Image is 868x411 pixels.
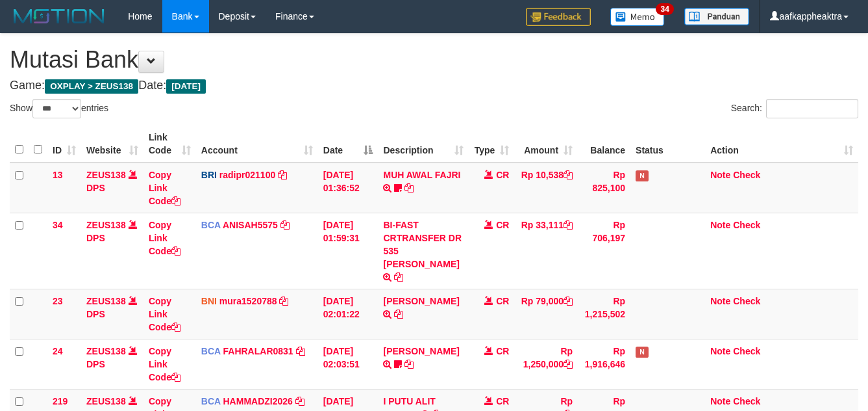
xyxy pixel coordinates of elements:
[496,220,509,230] span: CR
[53,220,63,230] span: 34
[318,213,378,289] td: [DATE] 01:59:31
[86,346,126,356] a: ZEUS138
[149,346,180,382] a: Copy Link Code
[318,163,378,213] td: [DATE] 01:36:52
[404,183,414,193] a: Copy MUH AWAL FAJRI to clipboard
[318,289,378,339] td: [DATE] 02:01:22
[710,396,730,406] a: Note
[295,396,304,406] a: Copy HAMMADZI2026 to clipboard
[318,339,378,389] td: [DATE] 02:03:51
[578,126,630,163] th: Balance
[201,396,221,406] span: BCA
[10,99,108,118] label: Show entries
[53,296,63,306] span: 23
[318,126,378,163] th: Date: activate to sort column descending
[496,170,509,180] span: CR
[223,346,293,356] a: FAHRALAR0831
[578,289,630,339] td: Rp 1,215,502
[219,296,277,306] a: mura1520788
[279,296,288,306] a: Copy mura1520788 to clipboard
[280,220,290,230] a: Copy ANISAH5575 to clipboard
[710,220,730,230] a: Note
[81,339,143,389] td: DPS
[394,309,403,319] a: Copy RIZKY ASHARI to clipboard
[514,163,578,213] td: Rp 10,538
[578,339,630,389] td: Rp 1,916,646
[149,220,180,256] a: Copy Link Code
[496,346,509,356] span: CR
[32,99,81,118] select: Showentries
[656,3,673,15] span: 34
[86,396,126,406] a: ZEUS138
[514,126,578,163] th: Amount: activate to sort column ascending
[45,79,138,94] span: OXPLAY > ZEUS138
[378,126,469,163] th: Description: activate to sort column ascending
[201,296,217,306] span: BNI
[81,126,143,163] th: Website: activate to sort column ascending
[394,272,403,282] a: Copy BI-FAST CRTRANSFER DR 535 M. IDRIS to clipboard
[733,170,760,180] a: Check
[469,126,514,163] th: Type: activate to sort column ascending
[514,289,578,339] td: Rp 79,000
[81,289,143,339] td: DPS
[636,347,649,358] span: Has Note
[710,346,730,356] a: Note
[149,170,180,206] a: Copy Link Code
[496,396,509,406] span: CR
[223,220,278,230] a: ANISAH5575
[143,126,196,163] th: Link Code: activate to sort column ascending
[514,213,578,289] td: Rp 33,111
[53,170,63,180] span: 13
[526,8,591,26] img: Feedback.jpg
[733,396,760,406] a: Check
[496,296,509,306] span: CR
[733,220,760,230] a: Check
[733,346,760,356] a: Check
[705,126,858,163] th: Action: activate to sort column ascending
[578,163,630,213] td: Rp 825,100
[710,296,730,306] a: Note
[47,126,81,163] th: ID: activate to sort column ascending
[383,346,459,356] a: [PERSON_NAME]
[610,8,665,26] img: Button%20Memo.svg
[196,126,318,163] th: Account: activate to sort column ascending
[383,170,460,180] a: MUH AWAL FAJRI
[710,170,730,180] a: Note
[636,170,649,181] span: Has Note
[564,296,573,306] a: Copy Rp 79,000 to clipboard
[86,170,126,180] a: ZEUS138
[733,296,760,306] a: Check
[404,359,414,369] a: Copy ARIS MUNANDAR to clipboard
[731,99,858,118] label: Search:
[149,296,180,332] a: Copy Link Code
[201,346,221,356] span: BCA
[10,47,858,73] h1: Mutasi Bank
[201,170,217,180] span: BRI
[219,170,275,180] a: radipr021100
[630,126,705,163] th: Status
[10,79,858,92] h4: Game: Date:
[766,99,858,118] input: Search:
[53,346,63,356] span: 24
[10,7,108,26] img: MOTION_logo.png
[201,220,221,230] span: BCA
[378,213,469,289] td: BI-FAST CRTRANSFER DR 535 [PERSON_NAME]
[578,213,630,289] td: Rp 706,197
[564,359,573,369] a: Copy Rp 1,250,000 to clipboard
[81,213,143,289] td: DPS
[278,170,287,180] a: Copy radipr021100 to clipboard
[296,346,305,356] a: Copy FAHRALAR0831 to clipboard
[53,396,68,406] span: 219
[86,220,126,230] a: ZEUS138
[564,220,573,230] a: Copy Rp 33,111 to clipboard
[81,163,143,213] td: DPS
[383,296,459,306] a: [PERSON_NAME]
[166,79,206,94] span: [DATE]
[684,8,749,25] img: panduan.png
[86,296,126,306] a: ZEUS138
[564,170,573,180] a: Copy Rp 10,538 to clipboard
[514,339,578,389] td: Rp 1,250,000
[223,396,293,406] a: HAMMADZI2026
